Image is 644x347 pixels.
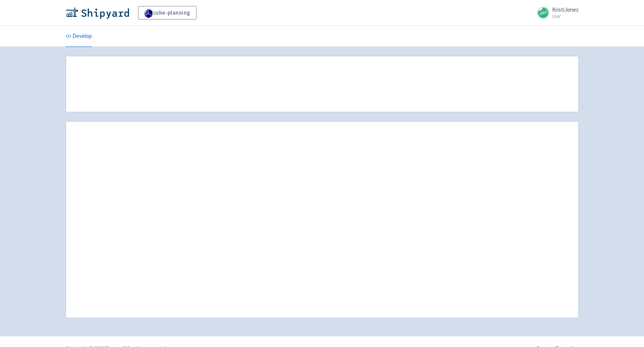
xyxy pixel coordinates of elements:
[66,7,129,19] img: Shipyard logo
[138,6,197,20] a: cube-planning
[533,7,579,19] a: KristiJones User
[66,26,92,47] a: Develop
[552,6,579,13] span: KristiJones
[552,14,579,19] small: User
